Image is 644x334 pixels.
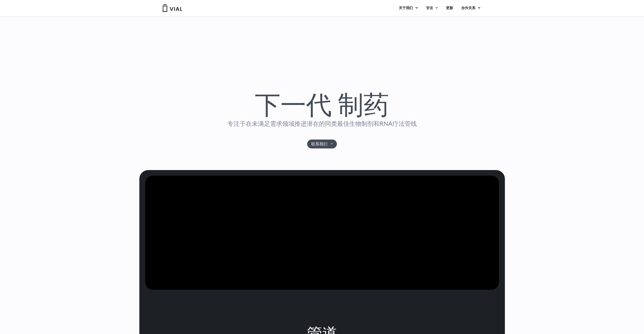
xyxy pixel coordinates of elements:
a: 管道Menu Toggle [422,4,442,12]
font: 管道 [426,5,433,10]
a: 合作关系Menu Toggle [457,4,484,12]
span: 联系我们 [311,142,327,146]
p: 专注于在未满足需求领域推进潜在的同类最佳生物制剂和RNA疗法管线 [220,120,424,128]
img: 小瓶标志 [162,4,183,12]
h1: 下一代 制药 [212,92,432,117]
font: 关于我们 [399,5,413,10]
a: 联系我们 [307,140,337,148]
a: 关于我们Menu Toggle [395,4,422,12]
a: 更新 [442,4,457,12]
font: 合作关系 [461,5,475,10]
